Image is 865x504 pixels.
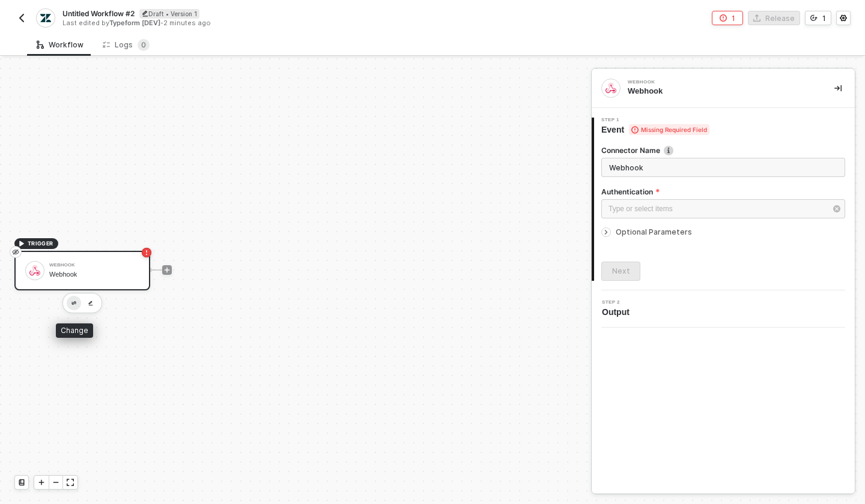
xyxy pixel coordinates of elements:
[628,86,815,97] div: Webhook
[29,265,40,276] img: icon
[49,271,139,278] div: Webhook
[71,301,76,305] img: edit-cred
[628,80,808,85] div: Webhook
[664,146,673,155] img: icon-info
[142,10,148,17] span: icon-edit
[834,85,842,92] span: icon-collapse-right
[67,296,81,310] button: edit-cred
[602,300,634,305] span: Step 2
[138,39,150,51] sup: 0
[601,124,709,136] span: Event
[840,14,847,22] span: icon-settings
[109,19,160,27] span: Typeform [DEV]
[62,19,431,28] div: Last edited by - 2 minutes ago
[83,296,98,310] button: edit-cred
[602,306,634,318] span: Output
[139,9,199,19] div: Draft • Version 1
[601,158,845,177] input: Enter description
[601,145,845,155] label: Connector Name
[601,118,709,122] span: Step 1
[40,13,50,23] img: integration-icon
[14,11,29,25] button: back
[748,11,800,25] button: Release
[56,323,93,338] div: Change
[163,266,171,274] span: icon-play
[616,227,692,236] span: Optional Parameters
[28,239,53,248] span: TRIGGER
[601,262,640,281] button: Next
[38,479,45,486] span: icon-play
[720,14,727,22] span: icon-error-page
[52,479,59,486] span: icon-minus
[88,301,93,306] img: edit-cred
[49,263,139,268] div: Webhook
[601,226,845,239] div: Optional Parameters
[12,247,19,257] span: eye-invisible
[18,240,25,247] span: icon-play
[142,248,151,257] span: icon-error-page
[17,13,26,23] img: back
[822,13,826,23] div: 1
[602,229,610,236] span: icon-arrow-right-small
[712,11,743,25] button: 1
[67,479,74,486] span: icon-expand
[592,118,855,281] div: Step 1Event Missing Required FieldConnector Nameicon-infoAuthenticationOptional ParametersNext
[810,14,818,22] span: icon-versioning
[37,40,83,50] div: Workflow
[601,187,845,197] label: Authentication
[805,11,831,25] button: 1
[629,124,709,135] span: Missing Required Field
[103,39,150,51] div: Logs
[62,8,135,19] span: Untitled Workflow #2
[605,83,616,94] img: integration-icon
[732,13,735,23] div: 1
